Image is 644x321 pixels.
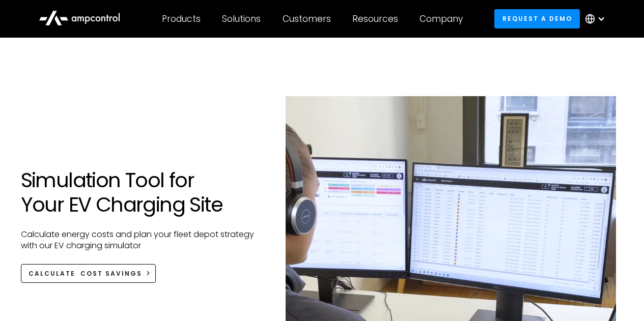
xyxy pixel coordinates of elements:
[162,13,201,24] div: Products
[283,13,331,24] div: Customers
[494,9,580,28] a: Request a demo
[222,13,261,24] div: Solutions
[419,13,463,24] div: Company
[21,229,262,252] p: Calculate energy costs and plan your fleet depot strategy with our EV charging simulator
[21,264,156,283] a: Calculate Cost Savings
[21,168,262,217] h1: Simulation Tool for Your EV Charging Site
[29,269,142,278] div: Calculate Cost Savings
[352,13,398,24] div: Resources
